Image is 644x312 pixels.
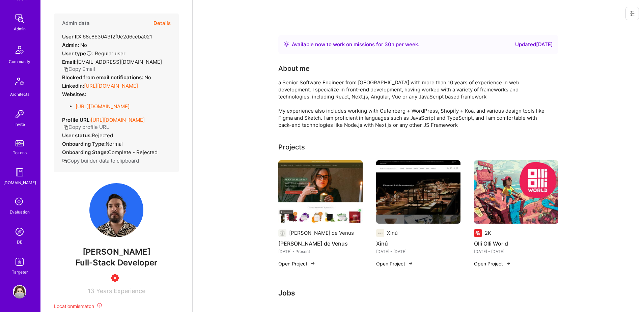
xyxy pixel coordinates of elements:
div: No [62,74,151,81]
div: About me [278,63,310,74]
button: Copy Email [63,65,95,73]
button: Copy profile URL [63,123,109,131]
i: icon Copy [63,67,68,72]
img: Flor de Venus [278,160,363,224]
a: User Avatar [11,285,28,299]
button: Details [153,13,171,33]
div: [DATE] - [DATE] [474,248,558,255]
div: 2K [485,229,491,236]
div: [DOMAIN_NAME] [3,179,36,186]
div: Updated [DATE] [515,40,553,49]
div: a Senior Software Engineer from [GEOGRAPHIC_DATA] with more than 10 years of experience in web de... [278,79,548,129]
img: Xinú [376,160,460,224]
div: Available now to work on missions for h per week . [292,40,419,49]
strong: User ID: [62,33,81,40]
span: [PERSON_NAME] [54,247,179,257]
img: Availability [284,41,289,47]
div: Invite [15,121,25,128]
h4: Admin data [62,20,90,26]
div: No [62,41,87,49]
div: Xinú [387,229,398,236]
strong: User status: [62,132,92,139]
img: arrow-right [310,261,315,266]
a: [URL][DOMAIN_NAME] [84,83,138,89]
h4: Olli Olli World [474,239,558,248]
span: Complete - Rejected [108,149,158,155]
img: tokens [16,140,24,146]
img: Invite [13,107,26,121]
div: [PERSON_NAME] de Venus [289,229,354,236]
div: Targeter [12,268,28,276]
button: Copy builder data to clipboard [62,157,139,164]
span: Full-Stack Developer [76,258,158,267]
h3: Jobs [278,289,558,297]
strong: Email: [62,59,77,65]
i: icon Copy [63,125,68,130]
img: arrow-right [408,261,413,266]
div: Admin [14,25,26,32]
i: icon SelectionTeam [13,196,26,208]
img: Community [11,42,28,58]
img: Architects [11,75,28,91]
div: Evaluation [10,208,30,216]
div: [DATE] - [DATE] [376,248,460,255]
h4: Xinú [376,239,460,248]
div: Community [9,58,30,65]
div: Location mismatch [54,303,179,310]
img: Company logo [376,229,384,237]
strong: Onboarding Stage: [62,149,108,155]
strong: Admin: [62,42,79,48]
button: Open Project [474,260,511,267]
img: arrow-right [506,261,511,266]
i: Help [86,50,92,56]
img: User Avatar [89,183,143,237]
span: Years Experience [96,287,145,294]
img: Skill Targeter [13,255,26,268]
img: User Avatar [13,285,26,299]
div: Architects [10,91,29,98]
span: Rejected [92,132,113,139]
div: Tokens [13,149,27,156]
span: [EMAIL_ADDRESS][DOMAIN_NAME] [77,59,162,65]
h4: [PERSON_NAME] de Venus [278,239,363,248]
div: [DATE] - Present [278,248,363,255]
img: guide book [13,166,26,179]
span: 30 [385,41,391,48]
span: 13 [88,287,94,294]
div: DB [17,238,23,246]
strong: LinkedIn: [62,83,84,89]
div: 68c863043f2f9e2d6ceba021 [62,33,152,40]
div: Regular user [62,50,125,57]
strong: Websites: [62,91,86,97]
button: Open Project [278,260,315,267]
i: icon Copy [62,159,67,164]
img: admin teamwork [13,12,26,25]
img: Admin Search [13,225,26,238]
strong: User type : [62,50,93,57]
a: [URL][DOMAIN_NAME] [76,103,130,110]
strong: Profile URL: [62,117,91,123]
button: Open Project [376,260,413,267]
img: Olli Olli World [474,160,558,224]
a: [URL][DOMAIN_NAME] [91,117,145,123]
img: Company logo [278,229,286,237]
img: Company logo [474,229,482,237]
div: Projects [278,142,305,152]
strong: Onboarding Type: [62,141,106,147]
strong: Blocked from email notifications: [62,74,144,81]
img: Unqualified [111,274,119,282]
span: normal [106,141,123,147]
